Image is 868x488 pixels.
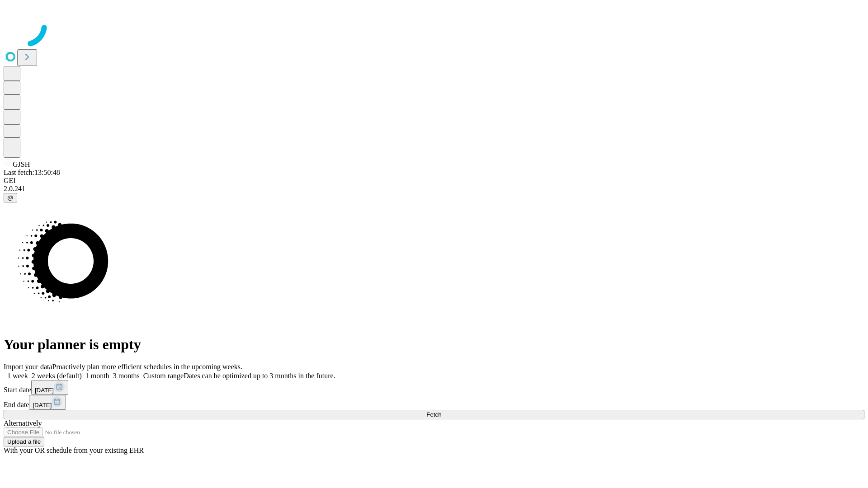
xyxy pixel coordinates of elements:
[426,411,441,418] span: Fetch
[4,363,52,371] span: Import your data
[4,336,864,353] h1: Your planner is empty
[35,387,54,394] span: [DATE]
[4,169,60,176] span: Last fetch: 13:50:48
[52,363,242,371] span: Proactively plan more efficient schedules in the upcoming weeks.
[4,410,864,419] button: Fetch
[4,185,864,193] div: 2.0.241
[4,446,144,454] span: With your OR schedule from your existing EHR
[113,372,140,380] span: 3 months
[4,380,864,395] div: Start date
[4,177,864,185] div: GEI
[31,380,68,395] button: [DATE]
[85,372,109,380] span: 1 month
[29,395,66,410] button: [DATE]
[32,372,82,380] span: 2 weeks (default)
[4,419,42,427] span: Alternatively
[4,395,864,410] div: End date
[33,402,52,408] span: [DATE]
[13,160,30,168] span: GJSH
[4,193,17,202] button: @
[7,194,14,201] span: @
[4,437,44,446] button: Upload a file
[143,372,184,380] span: Custom range
[7,372,28,380] span: 1 week
[184,372,335,380] span: Dates can be optimized up to 3 months in the future.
